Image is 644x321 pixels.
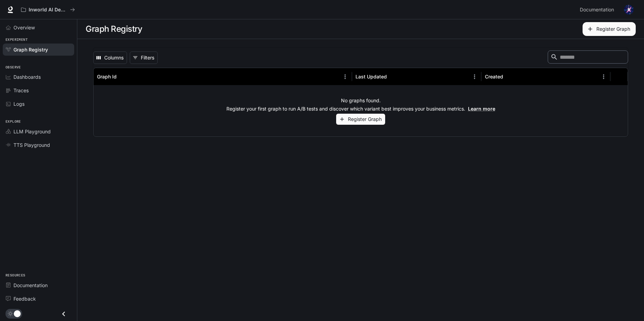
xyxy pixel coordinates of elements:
[13,282,48,289] span: Documentation
[580,6,614,14] span: Documentation
[3,71,74,83] a: Dashboards
[504,72,514,82] button: Sort
[14,310,21,317] span: Dark mode toggle
[13,46,48,53] span: Graph Registry
[86,22,142,36] h1: Graph Registry
[13,87,29,94] span: Traces
[29,7,67,13] p: Inworld AI Demos
[13,100,25,107] span: Logs
[622,3,636,17] button: User avatar
[3,293,74,305] a: Feedback
[469,72,480,82] button: Menu
[548,50,628,65] div: Search
[341,97,381,104] p: No graphs found.
[13,295,36,302] span: Feedback
[485,74,503,79] div: Created
[3,44,74,56] a: Graph Registry
[598,72,609,82] button: Menu
[3,21,74,34] a: Overview
[13,73,41,81] span: Dashboards
[3,139,74,151] a: TTS Playground
[13,128,51,135] span: LLM Playground
[56,307,71,321] button: Close drawer
[226,105,495,112] p: Register your first graph to run A/B tests and discover which variant best improves your business...
[336,114,385,125] button: Register Graph
[13,141,50,149] span: TTS Playground
[355,74,387,79] div: Last Updated
[93,51,127,64] button: Select columns
[117,72,128,82] button: Sort
[468,106,495,112] a: Learn more
[340,72,350,82] button: Menu
[130,51,158,64] button: Show filters
[583,22,636,36] button: Register Graph
[3,98,74,110] a: Logs
[3,279,74,291] a: Documentation
[13,24,35,31] span: Overview
[18,3,78,17] button: All workspaces
[388,72,398,82] button: Sort
[577,3,619,17] a: Documentation
[3,84,74,96] a: Traces
[624,5,634,15] img: User avatar
[3,125,74,138] a: LLM Playground
[97,74,117,79] div: Graph Id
